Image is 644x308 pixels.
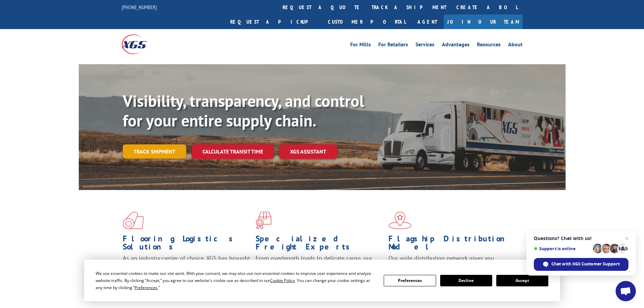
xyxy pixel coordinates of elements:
span: Cookie Policy [270,278,295,283]
span: Questions? Chat with us! [534,236,628,241]
div: We use essential cookies to make our site work. With your consent, we may also use non-essential ... [96,270,376,291]
p: From overlength loads to delicate cargo, our experienced staff knows the best way to move your fr... [256,254,383,284]
div: Open chat [616,281,636,301]
div: Cookie Consent Prompt [84,260,560,301]
a: [PHONE_NUMBER] [122,4,157,10]
button: Decline [440,275,492,286]
h1: Flagship Distribution Model [388,235,516,254]
span: Support is online [534,246,591,251]
a: Join Our Team [444,15,523,29]
button: Preferences [384,275,436,286]
h1: Flooring Logistics Solutions [123,235,251,254]
button: Accept [496,275,548,286]
a: Resources [477,42,501,49]
img: xgs-icon-total-supply-chain-intelligence-red [123,212,144,229]
a: About [508,42,523,49]
a: Request a pickup [225,15,323,29]
span: Preferences [135,285,158,290]
span: As an industry carrier of choice, XGS has brought innovation and dedication to flooring logistics... [123,254,250,278]
img: xgs-icon-focused-on-flooring-red [256,212,271,229]
a: For Retailers [378,42,408,49]
b: Visibility, transparency, and control for your entire supply chain. [123,90,364,131]
a: Calculate transit time [192,144,274,159]
span: Our agile distribution network gives you nationwide inventory management on demand. [388,254,513,270]
a: Customer Portal [323,15,411,29]
div: Chat with XGS Customer Support [534,258,628,271]
a: For Mills [350,42,371,49]
h1: Specialized Freight Experts [256,235,383,254]
a: XGS ASSISTANT [279,144,337,159]
img: xgs-icon-flagship-distribution-model-red [388,212,412,229]
a: Services [415,42,434,49]
a: Track shipment [123,144,186,159]
span: Close chat [623,234,631,242]
a: Agent [411,15,444,29]
span: Chat with XGS Customer Support [551,261,620,267]
a: Advantages [442,42,470,49]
